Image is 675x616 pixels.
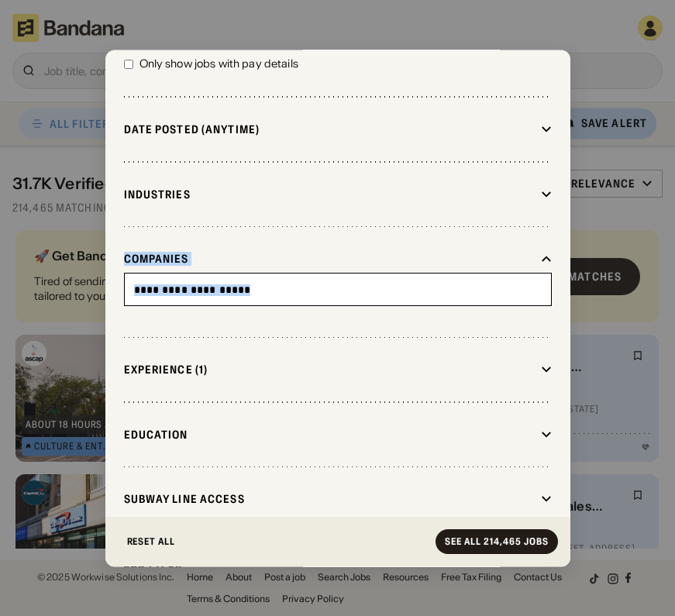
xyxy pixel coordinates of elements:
[124,363,535,377] div: Experience (1)
[124,428,535,442] div: Education
[124,493,535,507] div: Subway Line Access
[445,537,548,546] div: See all 214,465 jobs
[127,537,176,546] div: Reset All
[124,122,535,136] div: Date Posted (Anytime)
[124,188,535,201] div: Industries
[139,57,298,72] div: Only show jobs with pay details
[124,253,535,267] div: Companies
